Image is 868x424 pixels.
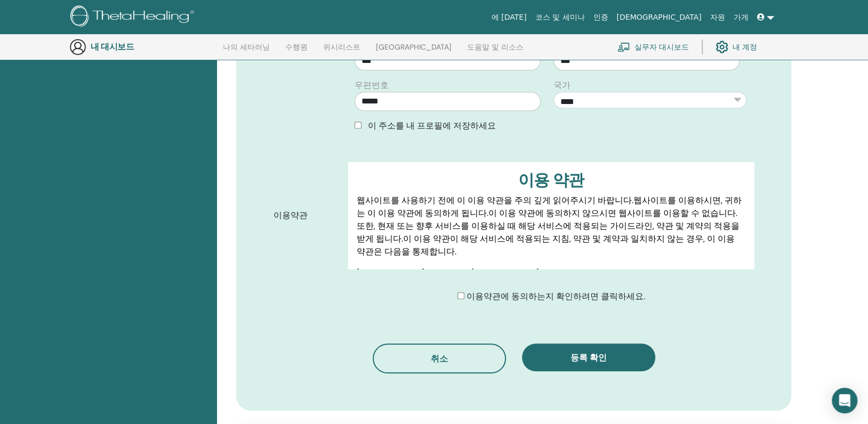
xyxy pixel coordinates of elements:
font: 이 이용 약관에 동의하지 않으시면 웹사이트를 이용할 수 없습니다. [488,207,737,219]
img: chalkboard-teacher.svg [617,42,630,52]
a: 코스 및 세미나 [531,7,589,27]
a: 인증 [589,7,612,27]
font: 우편번호 [355,79,389,91]
font: 웹사이트를 이용하시면, 귀하는 이 이용 약관에 동의하게 됩니다. [357,195,742,219]
a: 위시리스트 [323,43,360,60]
font: 국가 [553,79,570,91]
div: Open Intercom Messenger [832,388,857,413]
font: 웹사이트를 사용하기 전에 이 이용 약관을 주의 깊게 읽어주시기 바랍니다. [357,195,633,206]
font: 가게 [734,13,749,21]
font: 이용약관에 동의하는지 확인하려면 클릭하세요. [467,291,645,302]
font: 취소 [431,353,448,364]
a: [GEOGRAPHIC_DATA] [376,43,452,60]
font: 에 [DATE] [492,13,527,21]
font: 나의 세타러닝 [223,42,270,52]
font: 이용약관 [274,210,308,221]
img: cog.svg [716,38,728,56]
img: logo.png [70,5,198,29]
button: 등록 확인 [522,343,655,371]
font: 내 대시보드 [91,41,134,52]
span: 등록 확인 [570,352,607,363]
a: 나의 세타러닝 [223,43,270,60]
a: 도움말 및 리소스 [467,43,524,60]
a: [DEMOGRAPHIC_DATA] [612,7,705,27]
a: 내 계정 [716,35,757,59]
font: 인증 [593,13,608,21]
a: 가게 [729,7,753,27]
a: 수행원 [285,43,308,60]
a: 에 [DATE] [487,7,531,27]
button: 취소 [373,343,506,373]
img: generic-user-icon.jpg [69,38,86,55]
font: 코스 및 세미나 [535,13,584,21]
a: 실무자 대시보드 [617,35,689,59]
font: [DOMAIN_NAME] 사이트에는 [DOMAIN_NAME] 이 운영하는 다른 웹 사이트, 웹 페이지, 서비스 및 리소스에 [DATE] 링크가 포함되어 있으며, [DOMAIN... [357,267,743,304]
font: 실무자 대시보드 [634,42,689,52]
font: 자원 [710,13,725,21]
a: 자원 [706,7,729,27]
font: 이 이용 약관이 해당 서비스에 적용되는 지침, 약관 및 계약과 일치하지 않는 경우, 이 이용 약관은 다음을 통제합니다. [357,233,735,257]
font: 내 계정 [733,42,757,52]
font: [DEMOGRAPHIC_DATA] [616,13,701,21]
font: 이 주소를 내 프로필에 저장하세요 [368,120,496,131]
font: 이용 약관 [518,170,584,190]
font: 또한, 현재 또는 향후 서비스를 이용하실 때 해당 서비스에 적용되는 가이드라인, 약관 및 계약의 적용을 받게 됩니다. [357,220,740,244]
